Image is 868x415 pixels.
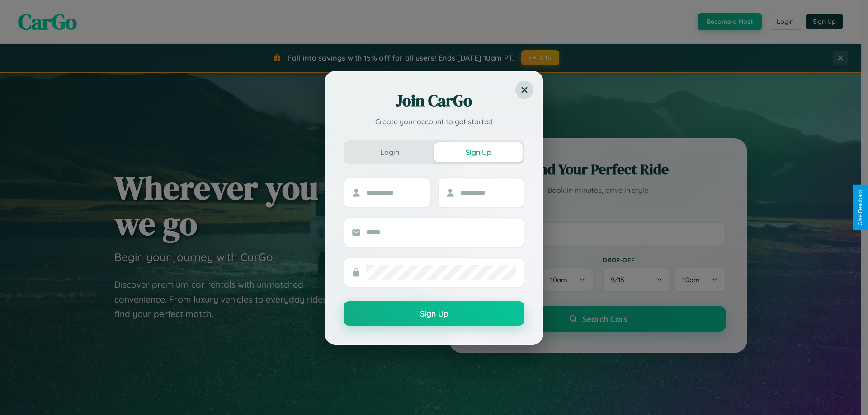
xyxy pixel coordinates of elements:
p: Create your account to get started [344,116,524,127]
h2: Join CarGo [344,90,524,112]
button: Sign Up [434,142,523,162]
button: Login [345,142,434,162]
button: Sign Up [344,301,524,326]
div: Give Feedback [857,189,863,226]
